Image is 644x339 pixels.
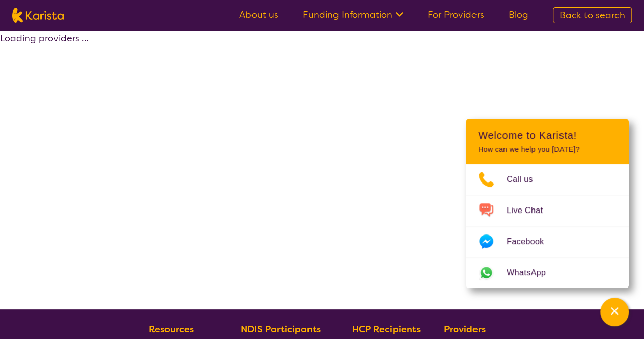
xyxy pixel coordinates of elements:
[559,9,625,21] span: Back to search
[303,9,403,21] a: Funding Information
[444,323,486,335] b: Providers
[553,7,632,23] a: Back to search
[239,9,278,21] a: About us
[466,257,629,288] a: Web link opens in a new tab.
[507,172,545,187] span: Call us
[428,9,484,21] a: For Providers
[149,323,194,335] b: Resources
[352,323,420,335] b: HCP Recipients
[478,145,617,154] p: How can we help you [DATE]?
[241,323,321,335] b: NDIS Participants
[509,9,528,21] a: Blog
[507,203,555,218] span: Live Chat
[507,234,556,249] span: Facebook
[12,8,64,23] img: Karista logo
[507,265,558,280] span: WhatsApp
[466,119,629,288] div: Channel Menu
[478,129,617,141] h2: Welcome to Karista!
[600,298,629,326] button: Channel Menu
[466,164,629,288] ul: Choose channel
